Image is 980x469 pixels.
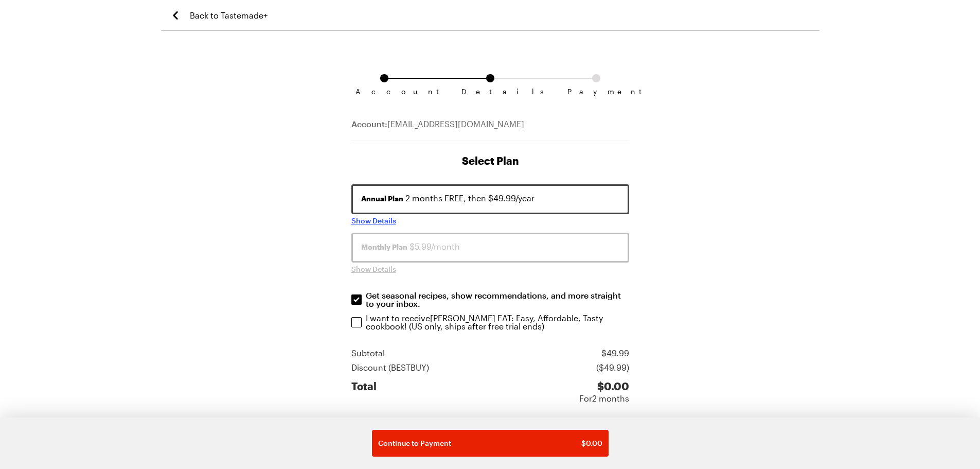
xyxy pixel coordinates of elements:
[596,361,629,374] div: ( $49.99 )
[361,192,619,204] div: 2 months FREE, then $49.99/year
[361,242,407,252] span: Monthly Plan
[351,118,629,141] div: [EMAIL_ADDRESS][DOMAIN_NAME]
[579,380,629,392] div: $ 0.00
[351,317,362,327] input: I want to receive[PERSON_NAME] EAT: Easy, Affordable, Tasty cookbook! (US only, ships after free ...
[351,233,629,263] button: Monthly Plan $5.99/month
[351,347,629,405] section: Price summary
[351,294,362,305] input: Get seasonal recipes, show recommendations, and more straight to your inbox.
[581,438,602,448] span: $ 0.00
[351,153,629,168] h1: Select Plan
[351,184,629,214] button: Annual Plan 2 months FREE, then $49.99/year
[190,9,268,22] span: Back to Tastemade+
[567,88,625,96] span: Payment
[355,88,413,96] span: Account
[601,347,629,359] div: $ 49.99
[366,314,630,331] p: I want to receive [PERSON_NAME] EAT: Easy, Affordable, Tasty cookbook ! (US only, ships after fre...
[461,88,519,96] span: Details
[361,240,619,253] div: $5.99/month
[361,194,403,204] span: Annual Plan
[351,380,377,405] div: Total
[351,216,396,226] button: Show Details
[366,291,630,308] p: Get seasonal recipes, show recommendations, and more straight to your inbox.
[351,119,387,129] span: Account:
[378,438,451,448] span: Continue to Payment
[579,392,629,405] div: For 2 months
[351,361,429,374] div: Discount ( BESTBUY )
[351,74,629,88] ol: Subscription checkout form navigation
[372,430,609,457] button: Continue to Payment$0.00
[351,347,385,359] div: Subtotal
[351,264,396,274] button: Show Details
